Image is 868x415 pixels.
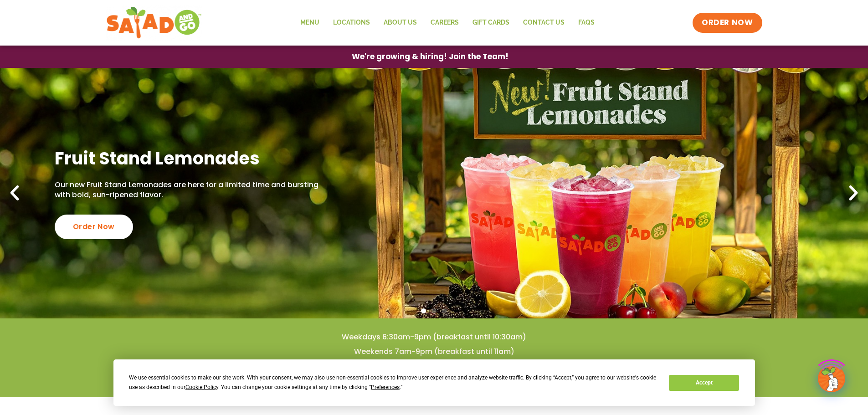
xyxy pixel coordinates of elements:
span: We're growing & hiring! Join the Team! [352,53,508,61]
a: Contact Us [516,12,571,33]
nav: Menu [293,12,601,33]
div: Next slide [843,183,863,203]
span: Go to slide 1 [421,308,426,313]
span: Go to slide 2 [431,308,437,313]
a: FAQs [571,12,601,33]
a: About Us [377,12,424,33]
span: ORDER NOW [702,17,753,28]
img: new-SAG-logo-768×292 [106,5,202,41]
div: Order Now [55,215,133,239]
span: Cookie Policy [185,384,218,390]
span: Preferences [371,384,400,390]
a: ORDER NOW [693,13,762,33]
h4: Weekends 7am-9pm (breakfast until 11am) [18,347,850,357]
a: Careers [424,12,466,33]
a: GIFT CARDS [466,12,516,33]
button: Accept [669,375,739,391]
div: Previous slide [5,183,25,203]
h4: Weekdays 6:30am-9pm (breakfast until 10:30am) [18,332,850,342]
div: We use essential cookies to make our site work. With your consent, we may also use non-essential ... [129,373,658,392]
h2: Fruit Stand Lemonades [55,147,323,169]
a: Locations [326,12,377,33]
span: Go to slide 3 [442,308,447,313]
a: We're growing & hiring! Join the Team! [338,46,522,67]
p: Our new Fruit Stand Lemonades are here for a limited time and bursting with bold, sun-ripened fla... [55,180,323,200]
div: Cookie Consent Prompt [113,359,755,406]
a: Menu [293,12,326,33]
